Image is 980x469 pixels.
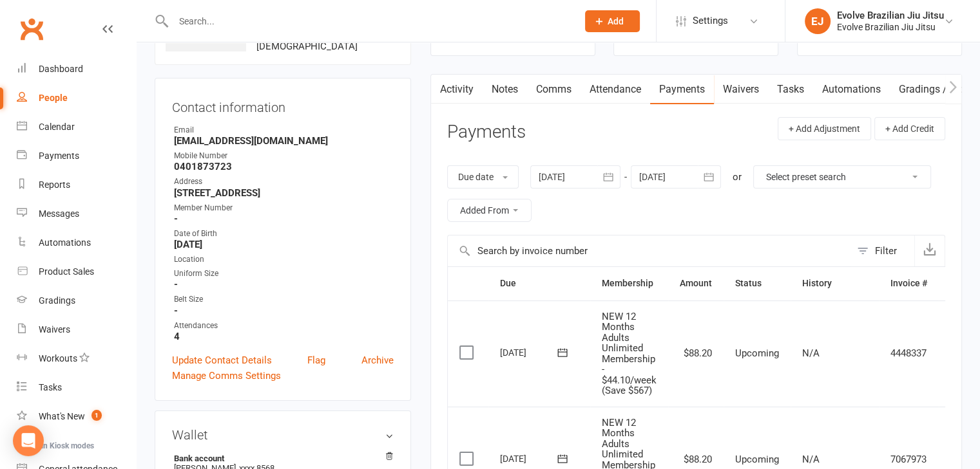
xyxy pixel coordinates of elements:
div: Email [174,124,394,136]
a: Dashboard [17,55,136,84]
button: + Add Adjustment [778,117,871,140]
a: Workouts [17,344,136,373]
a: Reports [17,170,136,199]
a: Archive [361,353,394,368]
a: Tasks [17,373,136,402]
div: Belt Size [174,293,394,306]
span: N/A [802,347,820,359]
a: Automations [17,228,136,257]
div: Member Number [174,202,394,214]
a: Manage Comms Settings [172,368,281,383]
a: Comms [527,75,581,104]
strong: - [174,279,394,290]
a: Clubworx [15,13,48,45]
div: Evolve Brazilian Jiu Jitsu [837,10,944,21]
button: Due date [447,165,519,189]
strong: - [174,213,394,225]
th: Invoice # [879,267,939,300]
div: Calendar [39,122,75,132]
a: Calendar [17,113,136,142]
a: What's New1 [17,402,136,431]
div: Payments [39,151,79,161]
input: Search by invoice number [448,235,850,266]
span: Upcoming [735,454,779,465]
a: Activity [431,75,483,104]
input: Search... [169,12,568,30]
div: Evolve Brazilian Jiu Jitsu [837,21,944,33]
strong: 0401873723 [174,161,394,172]
div: Automations [39,237,91,248]
div: Dashboard [39,64,83,74]
h3: Wallet [172,428,394,442]
th: Due [488,267,590,300]
th: Status [724,267,791,300]
div: Reports [39,179,70,190]
button: Added From [447,199,532,222]
a: Automations [813,75,890,104]
div: Waivers [39,324,70,335]
span: [DEMOGRAPHIC_DATA] [256,41,358,52]
div: Date of Birth [174,228,394,240]
div: People [39,93,68,103]
a: Notes [483,75,527,104]
span: Settings [693,6,728,35]
h3: Payments [447,122,526,142]
div: EJ [805,8,831,34]
span: Add [608,16,624,26]
button: + Add Credit [874,117,945,140]
div: Open Intercom Messenger [13,425,44,456]
span: Upcoming [735,347,779,359]
span: 1 [91,410,102,421]
div: [DATE] [500,342,559,362]
div: or [733,169,742,185]
a: Messages [17,199,136,228]
div: Location [174,253,394,266]
div: Product Sales [39,266,94,277]
div: What's New [39,411,85,421]
button: Filter [850,235,914,266]
a: People [17,84,136,113]
td: $88.20 [668,300,724,407]
strong: 4 [174,331,394,342]
strong: Bank account [174,454,387,463]
a: Gradings [17,286,136,315]
strong: [DATE] [174,239,394,250]
button: Add [585,10,640,32]
div: Address [174,176,394,188]
strong: [STREET_ADDRESS] [174,187,394,199]
th: Amount [668,267,724,300]
a: Payments [17,142,136,170]
div: Filter [875,243,897,259]
div: Gradings [39,295,75,306]
td: 4448337 [879,300,939,407]
a: Flag [307,353,325,368]
div: Messages [39,208,79,219]
div: Tasks [39,382,62,392]
a: Waivers [17,315,136,344]
a: Tasks [768,75,813,104]
strong: - [174,305,394,317]
span: NEW 12 Months Adults Unlimited Membership - $44.10/week (Save $567) [602,311,657,397]
strong: [EMAIL_ADDRESS][DOMAIN_NAME] [174,135,394,147]
span: N/A [802,454,820,465]
div: [DATE] [500,448,559,468]
a: Payments [650,75,714,104]
div: Mobile Number [174,150,394,162]
div: Workouts [39,353,77,363]
a: Product Sales [17,257,136,286]
a: Attendance [581,75,650,104]
th: History [791,267,879,300]
th: Membership [590,267,668,300]
a: Waivers [714,75,768,104]
div: Attendances [174,320,394,332]
div: Uniform Size [174,268,394,280]
h3: Contact information [172,95,394,115]
a: Update Contact Details [172,353,272,368]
